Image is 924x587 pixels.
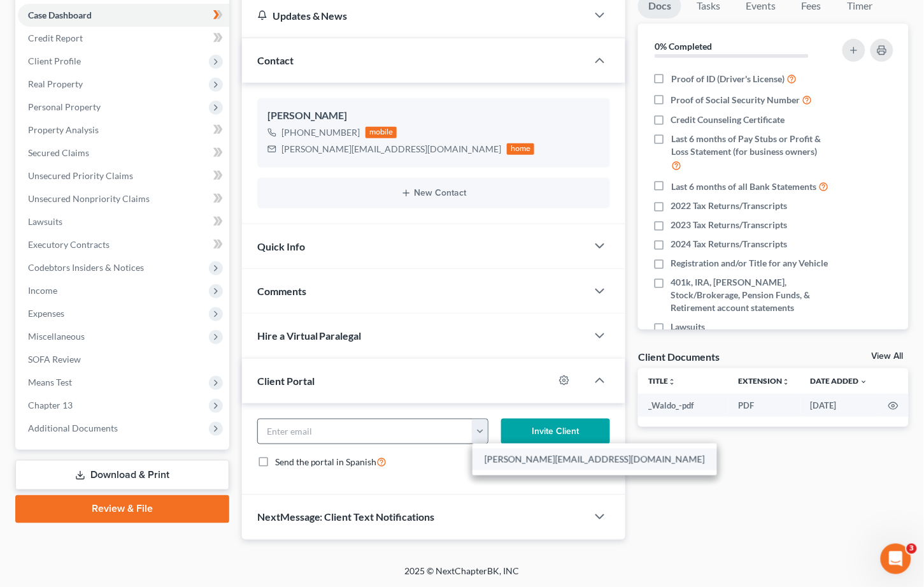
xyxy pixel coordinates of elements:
[18,164,229,187] a: Unsecured Priority Claims
[671,257,828,270] span: Registration and/or Title for any Vehicle
[28,285,57,296] span: Income
[881,544,911,574] iframe: Intercom live chat
[28,101,101,112] span: Personal Property
[257,511,435,523] span: NextMessage: Client Text Notifications
[671,238,788,250] span: 2024 Tax Returns/Transcripts
[28,400,73,410] span: Chapter 13
[668,378,676,386] i: unfold_more
[501,419,611,444] button: Invite Client
[267,188,601,198] button: New Contact
[28,170,133,181] span: Unsecured Priority Claims
[648,376,676,386] a: Titleunfold_more
[507,143,535,155] div: home
[473,449,717,470] a: [PERSON_NAME][EMAIL_ADDRESS][DOMAIN_NAME]
[638,394,729,417] td: _Waldo_-pdf
[257,240,305,252] span: Quick Info
[28,193,150,204] span: Unsecured Nonpriority Claims
[18,348,229,371] a: SOFA Review
[18,233,229,256] a: Executory Contracts
[28,10,92,20] span: Case Dashboard
[281,143,502,156] div: [PERSON_NAME][EMAIL_ADDRESS][DOMAIN_NAME]
[729,394,800,417] td: PDF
[671,219,788,231] span: 2023 Tax Returns/Transcripts
[275,456,377,467] span: Send the portal in Spanish
[28,239,110,250] span: Executory Contracts
[18,27,229,50] a: Credit Report
[655,41,712,52] strong: 0% Completed
[28,308,64,319] span: Expenses
[671,321,706,333] span: Lawsuits
[18,141,229,164] a: Secured Claims
[671,94,800,106] span: Proof of Social Security Number
[28,216,62,227] span: Lawsuits
[366,127,397,138] div: mobile
[28,262,144,273] span: Codebtors Insiders & Notices
[671,199,788,212] span: 2022 Tax Returns/Transcripts
[257,9,572,22] div: Updates & News
[18,187,229,210] a: Unsecured Nonpriority Claims
[671,113,785,126] span: Credit Counseling Certificate
[28,354,81,365] span: SOFA Review
[872,352,904,361] a: View All
[783,378,790,386] i: unfold_more
[671,73,785,85] span: Proof of ID (Driver's License)
[811,376,868,386] a: Date Added expand_more
[671,133,830,158] span: Last 6 months of Pay Stubs or Profit & Loss Statement (for business owners)
[638,350,720,363] div: Client Documents
[281,126,360,139] div: [PHONE_NUMBER]
[258,419,473,444] input: Enter email
[267,108,601,124] div: [PERSON_NAME]
[28,55,81,66] span: Client Profile
[257,285,306,297] span: Comments
[15,495,229,523] a: Review & File
[28,78,83,89] span: Real Property
[860,378,868,386] i: expand_more
[28,377,72,388] span: Means Test
[28,124,99,135] span: Property Analysis
[28,147,89,158] span: Secured Claims
[257,330,362,342] span: Hire a Virtual Paralegal
[671,276,830,314] span: 401k, IRA, [PERSON_NAME], Stock/Brokerage, Pension Funds, & Retirement account statements
[18,210,229,233] a: Lawsuits
[15,460,229,490] a: Download & Print
[800,394,878,417] td: [DATE]
[28,33,83,43] span: Credit Report
[671,180,816,193] span: Last 6 months of all Bank Statements
[28,331,85,342] span: Miscellaneous
[739,376,790,386] a: Extensionunfold_more
[257,54,294,66] span: Contact
[18,4,229,27] a: Case Dashboard
[18,119,229,141] a: Property Analysis
[907,544,917,554] span: 3
[28,423,118,433] span: Additional Documents
[257,375,315,387] span: Client Portal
